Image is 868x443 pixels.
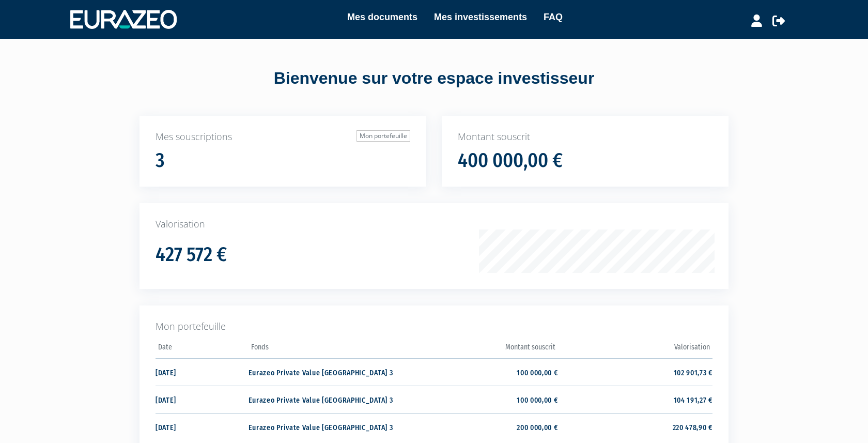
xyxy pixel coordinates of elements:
[434,10,527,24] a: Mes investissements
[403,413,557,440] td: 200 000,00 €
[156,358,249,386] td: [DATE]
[156,150,165,172] h1: 3
[156,130,410,144] p: Mes souscriptions
[558,386,712,413] td: 104 191,27 €
[156,386,249,413] td: [DATE]
[156,340,249,359] th: Date
[558,413,712,440] td: 220 478,90 €
[156,244,227,266] h1: 427 572 €
[156,320,712,333] p: Mon portefeuille
[249,358,403,386] td: Eurazeo Private Value [GEOGRAPHIC_DATA] 3
[544,10,563,24] a: FAQ
[558,358,712,386] td: 102 901,73 €
[357,130,410,142] a: Mon portefeuille
[403,358,557,386] td: 100 000,00 €
[347,10,417,24] a: Mes documents
[156,218,712,231] p: Valorisation
[458,130,712,144] p: Montant souscrit
[403,340,557,359] th: Montant souscrit
[249,340,403,359] th: Fonds
[249,413,403,440] td: Eurazeo Private Value [GEOGRAPHIC_DATA] 3
[558,340,712,359] th: Valorisation
[156,413,249,440] td: [DATE]
[249,386,403,413] td: Eurazeo Private Value [GEOGRAPHIC_DATA] 3
[116,67,752,90] div: Bienvenue sur votre espace investisseur
[458,150,563,172] h1: 400 000,00 €
[403,386,557,413] td: 100 000,00 €
[70,10,177,28] img: 1732889491-logotype_eurazeo_blanc_rvb.png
